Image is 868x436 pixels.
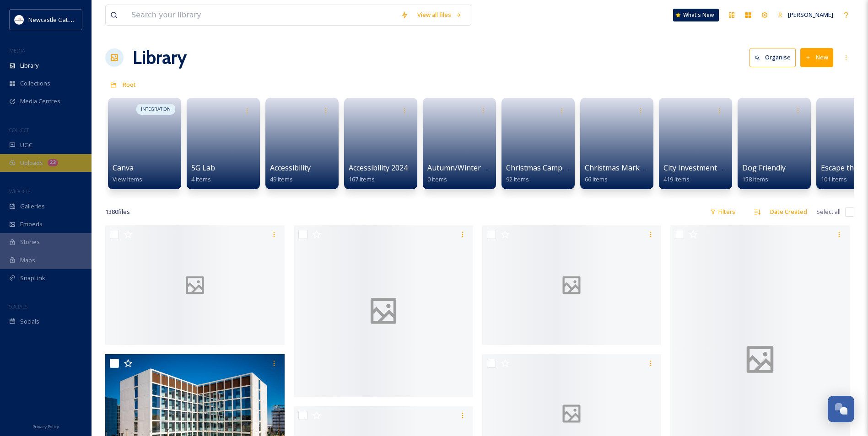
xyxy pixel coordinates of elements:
[9,188,30,195] span: WIDGETS
[663,175,690,183] span: 419 items
[20,97,60,106] span: Media Centres
[427,175,447,183] span: 0 items
[663,163,744,173] span: City Investment Images
[821,175,847,183] span: 101 items
[20,274,45,282] span: SnapLink
[123,80,136,89] span: Root
[585,164,650,183] a: Christmas Markets66 items
[32,420,59,431] a: Privacy Policy
[113,175,142,183] span: View Items
[413,6,466,24] a: View all files
[828,396,854,422] button: Open Chat
[9,127,29,133] span: COLLECT
[123,79,136,90] a: Root
[742,164,786,183] a: Dog Friendly158 items
[113,163,134,173] span: Canva
[191,164,215,183] a: 5G Lab4 items
[816,207,841,216] span: Select all
[349,163,408,173] span: Accessibility 2024
[663,164,744,183] a: City Investment Images419 items
[48,159,58,166] div: 22
[20,317,39,326] span: Socials
[427,164,573,183] a: Autumn/Winter Partner Submissions 20250 items
[127,5,396,25] input: Search your library
[141,106,171,112] span: INTEGRATION
[706,203,740,221] div: Filters
[20,256,35,265] span: Maps
[506,175,529,183] span: 92 items
[788,11,833,19] span: [PERSON_NAME]
[742,175,768,183] span: 158 items
[9,47,25,54] span: MEDIA
[506,163,577,173] span: Christmas Campaign
[742,163,786,173] span: Dog Friendly
[32,424,59,430] span: Privacy Policy
[349,164,408,183] a: Accessibility 2024167 items
[673,9,719,21] a: What's New
[749,48,800,67] a: Organise
[105,93,184,189] a: INTEGRATIONCanvaView Items
[191,175,211,183] span: 4 items
[585,163,650,173] span: Christmas Markets
[506,164,577,183] a: Christmas Campaign92 items
[105,207,130,216] span: 1380 file s
[773,6,838,24] a: [PERSON_NAME]
[800,48,833,67] button: New
[270,175,293,183] span: 49 items
[191,163,215,173] span: 5G Lab
[20,141,32,149] span: UGC
[20,79,50,88] span: Collections
[20,61,38,70] span: Library
[270,164,311,183] a: Accessibility49 items
[15,15,24,24] img: DqD9wEUd_400x400.jpg
[349,175,375,183] span: 167 items
[20,238,40,246] span: Stories
[20,202,45,211] span: Galleries
[749,48,796,67] button: Organise
[427,163,573,173] span: Autumn/Winter Partner Submissions 2025
[20,220,43,229] span: Embeds
[585,175,608,183] span: 66 items
[28,15,113,24] span: Newcastle Gateshead Initiative
[20,159,43,167] span: Uploads
[133,44,187,71] a: Library
[9,303,27,310] span: SOCIALS
[270,163,311,173] span: Accessibility
[766,203,812,221] div: Date Created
